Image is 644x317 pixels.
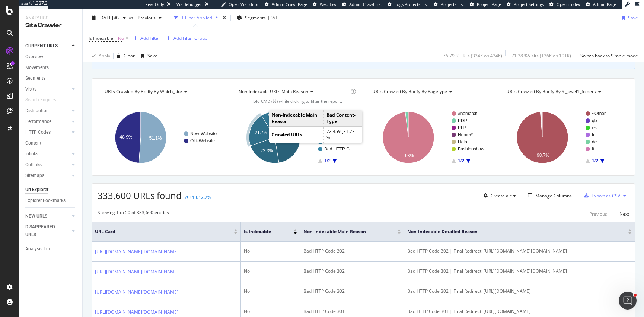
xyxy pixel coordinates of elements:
[619,12,638,24] button: Save
[237,86,349,98] h4: Non-Indexable URLs Main Reason
[458,158,464,164] text: 1/2
[580,53,638,59] div: Switch back to Simple mode
[25,21,76,30] div: SiteCrawler
[190,138,215,143] text: Old-Website
[25,75,45,82] div: Segments
[25,96,56,104] div: Search Engines
[25,150,70,158] a: Inlinks
[25,42,58,50] div: CURRENT URLS
[303,308,401,315] div: Bad HTTP Code 301
[145,1,165,7] div: ReadOnly:
[25,85,70,93] a: Visits
[171,12,221,24] button: 1 Filter Applied
[25,107,70,115] a: Distribution
[25,223,70,239] a: DISAPPEARED URLS
[395,1,428,7] span: Logs Projects List
[25,42,70,50] a: CURRENT URLS
[477,1,501,7] span: Project Page
[269,127,324,143] td: Crawled URLs
[25,75,77,82] a: Segments
[458,132,473,137] text: Home/*
[138,50,157,62] button: Save
[89,12,129,24] button: [DATE] #2
[25,245,51,253] div: Analysis Info
[25,64,77,72] a: Movements
[147,53,157,59] div: Save
[25,197,77,205] a: Explorer Bookmarks
[536,153,549,158] text: 98.7%
[388,1,428,7] a: Logs Projects List
[245,15,266,21] span: Segments
[371,86,489,98] h4: URLs Crawled By Botify By pagetype
[173,35,207,41] div: Add Filter Group
[114,50,135,62] button: Clear
[303,248,401,254] div: Bad HTTP Code 302
[268,15,281,21] div: [DATE]
[25,139,41,147] div: Content
[407,288,632,295] div: Bad HTTP Code 302 | Final Redirect: [URL][DOMAIN_NAME]
[251,98,342,104] span: Hold CMD (⌘) while clicking to filter the report.
[130,34,160,43] button: Add Filter
[592,146,594,152] text: it
[95,268,178,276] a: [URL][DOMAIN_NAME][DOMAIN_NAME]
[320,1,337,7] span: Webflow
[25,53,77,61] a: Overview
[525,191,572,200] button: Manage Columns
[25,139,77,147] a: Content
[239,88,308,95] span: Non-Indexable URLs Main Reason
[25,118,70,126] a: Performance
[221,1,259,7] a: Open Viz Editor
[458,118,467,123] text: PDP
[589,211,607,217] div: Previous
[25,186,77,194] a: Url Explorer
[592,139,597,145] text: de
[98,189,182,202] span: 333,600 URLs found
[589,209,607,218] button: Previous
[25,150,38,158] div: Inlinks
[577,50,638,62] button: Switch back to Simple mode
[458,139,467,145] text: Help
[592,132,594,137] text: fr
[98,105,228,170] svg: A chart.
[25,212,70,220] a: NEW URLS
[372,88,447,95] span: URLs Crawled By Botify By pagetype
[592,118,597,123] text: gb
[25,85,36,93] div: Visits
[95,248,178,256] a: [URL][DOMAIN_NAME][DOMAIN_NAME]
[25,223,63,239] div: DISAPPEARED URLS
[324,127,362,143] td: 72,459 (21.72 %)
[99,53,110,59] div: Apply
[365,105,495,170] svg: A chart.
[232,105,362,170] svg: A chart.
[443,53,502,59] div: 76.79 % URLs ( 334K on 434K )
[491,193,516,199] div: Create alert
[99,15,120,21] span: 2025 Aug. 28th #2
[119,134,132,140] text: 48.9%
[324,110,362,126] td: Bad Content-Type
[25,129,51,136] div: HTTP Codes
[549,1,580,7] a: Open in dev
[25,197,66,205] div: Explorer Bookmarks
[470,1,501,7] a: Project Page
[25,64,49,72] div: Movements
[25,212,47,220] div: NEW URLS
[244,288,297,295] div: No
[181,15,212,21] div: 1 Filter Applied
[105,88,182,95] span: URLs Crawled By Botify By which_site
[149,136,162,141] text: 51.1%
[458,146,484,152] text: Fashionshow
[95,288,178,296] a: [URL][DOMAIN_NAME][DOMAIN_NAME]
[25,161,42,169] div: Outlinks
[507,1,544,7] a: Project Settings
[135,15,156,21] span: Previous
[511,53,571,59] div: 71.38 % Visits ( 136K on 191K )
[89,50,110,62] button: Apply
[324,139,354,145] text: Bad HTTP C…
[458,125,466,130] text: PLP
[499,105,629,170] svg: A chart.
[619,292,637,310] iframe: Intercom live chat
[25,245,77,253] a: Analysis Info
